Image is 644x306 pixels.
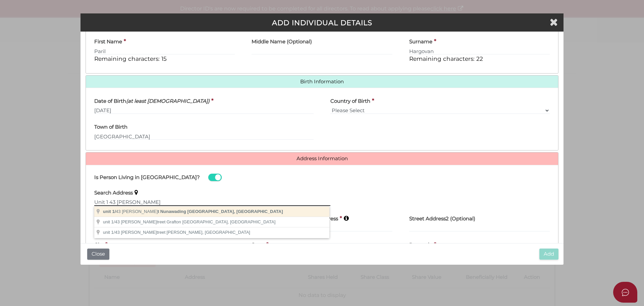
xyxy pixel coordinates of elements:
i: Keep typing in your address(including suburb) until it appears [135,189,138,195]
h4: Postcode [409,242,432,248]
select: v [330,107,550,114]
h4: Town of Birth [94,124,127,130]
input: dd/mm/yyyy [94,107,314,114]
a: Address Information [91,156,553,162]
span: unit 1/ treet [103,230,166,235]
span: [PERSON_NAME] [121,230,157,235]
span: 43 [116,209,120,214]
button: Add [539,249,558,260]
i: Keep typing in your address(including suburb) until it appears [344,215,349,221]
h4: State [252,242,265,248]
span: [PERSON_NAME], [GEOGRAPHIC_DATA] [166,230,250,235]
button: Close [87,249,109,260]
span: unit 1/ t [103,209,160,214]
h4: Is Person Living in [GEOGRAPHIC_DATA]? [94,175,200,180]
span: 43 [115,219,119,224]
h4: Street Address2 (Optional) [409,216,475,222]
span: Nunawading [GEOGRAPHIC_DATA], [GEOGRAPHIC_DATA] [160,209,283,214]
h4: City [94,242,104,248]
span: [PERSON_NAME] [121,219,157,224]
span: 43 [115,230,119,235]
button: Open asap [613,282,637,303]
span: [PERSON_NAME] [122,209,158,214]
input: Enter Address [94,199,330,206]
span: Grafton [GEOGRAPHIC_DATA], [GEOGRAPHIC_DATA] [166,219,275,224]
h4: Search Address [94,190,133,196]
span: unit 1/ treet [103,219,166,224]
